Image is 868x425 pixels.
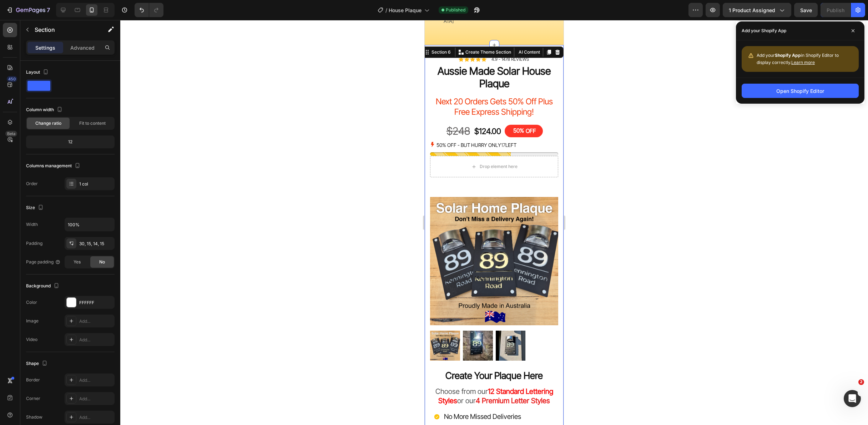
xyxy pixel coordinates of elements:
iframe: Design area [425,20,564,425]
div: Add... [79,337,113,343]
button: 7 [3,3,53,17]
strong: Shopify App [775,53,801,58]
p: Section [35,25,93,34]
div: Video [26,336,37,343]
p: 7 [47,6,50,14]
div: Layout [26,68,50,77]
div: Add... [79,414,113,421]
div: Add... [79,396,113,402]
div: Add... [79,318,113,325]
span: Save [800,7,812,13]
button: 1 product assigned [723,3,791,17]
div: Border [26,377,40,383]
button: Open Shopify Editor [742,84,859,98]
button: Publish [821,3,851,17]
div: Columns management [26,161,82,171]
div: 30, 15, 14, 15 [79,241,113,247]
div: 1 col [79,181,113,187]
span: / [385,6,387,14]
div: FFFFFF [79,300,113,306]
div: Color [26,299,37,306]
input: Auto [65,218,114,231]
button: Learn more [791,59,815,66]
div: Column width [26,105,64,115]
p: Advanced [70,44,95,51]
p: Settings [35,44,55,51]
div: Open Shopify Editor [776,87,824,95]
div: Publish [827,6,844,14]
span: Yes [74,259,81,265]
button: Save [794,3,818,17]
div: Beta [5,131,17,137]
span: 2 [858,379,864,385]
iframe: Intercom live chat [844,390,861,407]
div: Page padding [26,259,61,265]
p: Add your Shopify App [742,27,786,34]
div: Width [26,221,38,228]
div: 450 [7,76,17,82]
div: 12 [27,137,113,147]
span: 1 product assigned [729,6,775,14]
div: Undo/Redo [135,3,163,17]
span: House Plaque [389,6,422,14]
div: Padding [26,240,42,247]
div: Size [26,203,45,213]
div: Order [26,181,38,187]
span: Change ratio [35,120,61,127]
div: Corner [26,395,40,402]
div: Image [26,318,39,324]
span: Published [446,7,465,13]
div: Add... [79,377,113,384]
div: Background [26,281,61,291]
span: Fit to content [79,120,106,127]
span: Add your in Shopify Editor to display correctly. [757,53,839,65]
div: Shape [26,359,49,369]
span: No [99,259,105,265]
div: Shadow [26,414,42,420]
